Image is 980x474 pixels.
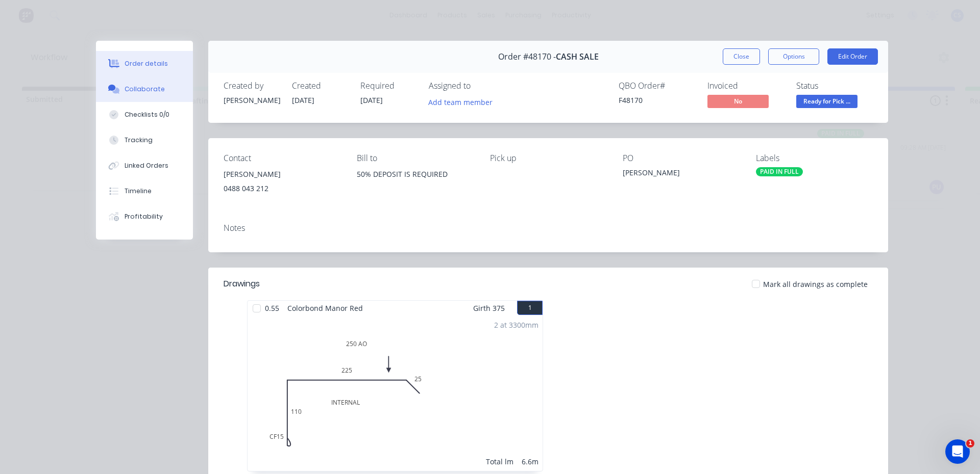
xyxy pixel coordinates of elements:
[623,153,740,163] div: PO
[429,95,498,109] button: Add team member
[357,153,474,163] div: Bill to
[357,167,474,200] div: 50% DEPOSIT IS REQUIRED
[619,81,695,91] div: QBO Order #
[96,153,193,178] button: Linked Orders
[490,153,607,163] div: Pick up
[756,153,873,163] div: Labels
[96,204,193,229] button: Profitability
[756,167,803,176] div: PAID IN FULL
[96,178,193,204] button: Timeline
[522,456,538,467] div: 6.6m
[224,181,340,196] div: 0488 043 212
[224,167,340,181] div: [PERSON_NAME]
[423,95,498,109] button: Add team member
[556,52,599,62] span: CASH SALE
[125,187,152,196] div: Timeline
[96,127,193,153] button: Tracking
[763,279,868,289] span: Mark all drawings as complete
[125,59,168,68] div: Order details
[283,301,367,315] span: Colorbond Manor Red
[125,110,169,119] div: Checklists 0/0
[486,456,513,467] div: Total lm
[623,167,740,181] div: [PERSON_NAME]
[96,51,193,76] button: Order details
[796,95,857,110] button: Ready for Pick ...
[966,439,974,447] span: 1
[125,136,153,145] div: Tracking
[224,95,280,106] div: [PERSON_NAME]
[707,95,769,108] span: No
[96,76,193,102] button: Collaborate
[224,81,280,91] div: Created by
[125,212,163,221] div: Profitability
[96,102,193,127] button: Checklists 0/0
[224,153,340,163] div: Contact
[224,223,873,233] div: Notes
[517,301,543,315] button: 1
[473,301,505,315] span: Girth 375
[125,85,165,94] div: Collaborate
[224,278,260,290] div: Drawings
[224,167,340,200] div: [PERSON_NAME]0488 043 212
[292,81,348,91] div: Created
[261,301,283,315] span: 0.55
[125,161,168,170] div: Linked Orders
[707,81,784,91] div: Invoiced
[619,95,695,106] div: F48170
[827,48,878,65] button: Edit Order
[360,95,383,105] span: [DATE]
[248,315,543,471] div: 250 AOINTERNALCF15110225252 at 3300mmTotal lm6.6m
[723,48,760,65] button: Close
[429,81,531,91] div: Assigned to
[292,95,314,105] span: [DATE]
[357,167,474,181] div: 50% DEPOSIT IS REQUIRED
[494,320,538,330] div: 2 at 3300mm
[360,81,416,91] div: Required
[796,81,873,91] div: Status
[768,48,819,65] button: Options
[945,439,970,464] iframe: Intercom live chat
[498,52,556,62] span: Order #48170 -
[796,95,857,108] span: Ready for Pick ...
